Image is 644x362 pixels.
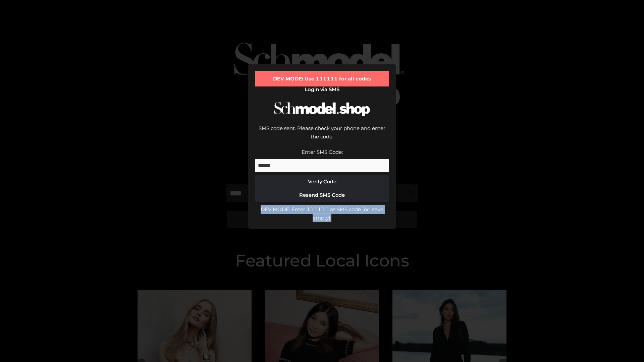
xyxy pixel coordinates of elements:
img: Schmodel Logo [272,96,372,122]
label: Enter SMS Code: [302,149,343,155]
div: SMS code sent. Please check your phone and enter the code. [255,124,389,148]
div: DEV MODE: Use 111111 for all codes [255,71,389,86]
button: Resend SMS Code [255,188,389,202]
h2: Login via SMS [255,86,389,93]
button: Verify Code [255,175,389,188]
div: DEV MODE: Enter 111111 as SMS code (or leave empty). [255,205,389,222]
